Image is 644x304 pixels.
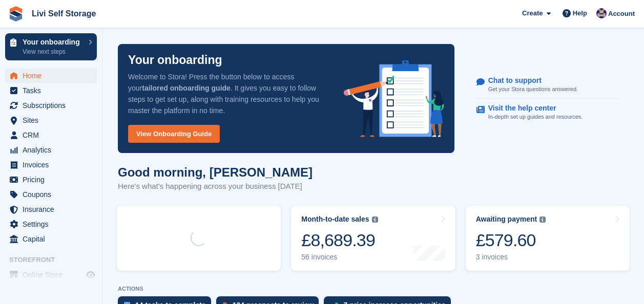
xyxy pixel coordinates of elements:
a: menu [5,158,97,172]
span: Storefront [9,255,102,265]
span: Capital [23,232,84,246]
div: Month-to-date sales [301,215,369,224]
span: Tasks [23,83,84,98]
img: stora-icon-8386f47178a22dfd0bd8f6a31ec36ba5ce8667c1dd55bd0f319d3a0aa187defe.svg [8,6,24,21]
img: icon-info-grey-7440780725fd019a000dd9b08b2336e03edf1995a4989e88bcd33f0948082b44.svg [539,216,546,223]
span: Invoices [23,158,84,172]
a: menu [5,128,97,142]
p: Here's what's happening across your business [DATE] [118,181,313,192]
p: Chat to support [488,76,570,85]
a: menu [5,143,97,157]
a: menu [5,268,97,282]
div: £8,689.39 [301,230,378,251]
span: Create [522,8,543,18]
p: Your onboarding [23,38,84,46]
span: Home [23,69,84,83]
span: Online Store [23,268,84,282]
a: menu [5,187,97,202]
div: 3 invoices [476,253,546,262]
span: Pricing [23,172,84,187]
span: Settings [23,217,84,231]
a: Visit the help center In-depth set up guides and resources. [476,99,619,126]
span: Help [573,8,587,18]
img: Jim [596,8,607,18]
a: menu [5,172,97,187]
img: icon-info-grey-7440780725fd019a000dd9b08b2336e03edf1995a4989e88bcd33f0948082b44.svg [372,216,378,223]
a: Livi Self Storage [28,5,100,22]
div: £579.60 [476,230,546,251]
a: menu [5,217,97,231]
h1: Good morning, [PERSON_NAME] [118,165,313,179]
a: menu [5,98,97,113]
a: View Onboarding Guide [128,125,220,143]
div: Awaiting payment [476,215,537,224]
div: 56 invoices [301,253,378,262]
a: menu [5,232,97,246]
span: Account [608,9,635,19]
span: Subscriptions [23,98,84,113]
strong: tailored onboarding guide [142,84,231,92]
p: In-depth set up guides and resources. [488,113,583,121]
p: ACTIONS [118,286,629,292]
a: Chat to support Get your Stora questions answered. [476,71,619,99]
a: Awaiting payment £579.60 3 invoices [466,206,630,271]
img: onboarding-info-6c161a55d2c0e0a8cae90662b2fe09162a5109e8cc188191df67fb4f79e88e88.svg [344,60,444,137]
a: Your onboarding View next steps [5,33,97,60]
span: Sites [23,113,84,127]
span: Coupons [23,187,84,202]
p: Visit the help center [488,104,575,113]
p: Welcome to Stora! Press the button below to access your . It gives you easy to follow steps to ge... [128,71,327,116]
a: menu [5,83,97,98]
a: menu [5,113,97,127]
span: CRM [23,128,84,142]
p: Your onboarding [128,54,222,66]
a: Month-to-date sales £8,689.39 56 invoices [291,206,455,271]
a: menu [5,69,97,83]
a: Preview store [85,269,97,281]
a: menu [5,202,97,216]
p: View next steps [23,47,84,56]
span: Insurance [23,202,84,216]
p: Get your Stora questions answered. [488,85,578,94]
span: Analytics [23,143,84,157]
